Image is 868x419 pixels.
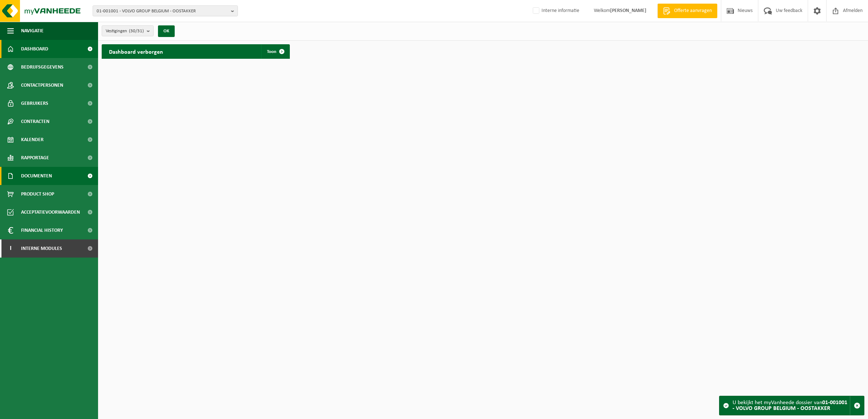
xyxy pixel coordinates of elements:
span: Dashboard [21,40,48,58]
div: U bekijkt het myVanheede dossier van [733,396,850,415]
span: Documenten [21,167,52,185]
span: Contactpersonen [21,76,63,94]
strong: 01-001001 - VOLVO GROUP BELGIUM - OOSTAKKER [733,400,847,411]
span: Interne modules [21,239,62,258]
span: Vestigingen [106,26,144,37]
a: Toon [261,44,289,59]
span: Gebruikers [21,94,48,112]
span: Acceptatievoorwaarden [21,203,80,221]
button: OK [158,25,175,37]
button: Vestigingen(30/31) [102,25,154,36]
a: Offerte aanvragen [657,4,717,18]
button: 01-001001 - VOLVO GROUP BELGIUM - OOSTAKKER [93,5,238,16]
span: Rapportage [21,149,49,167]
span: Offerte aanvragen [672,7,714,15]
h2: Dashboard verborgen [102,44,170,58]
span: Kalender [21,131,44,149]
span: Navigatie [21,22,44,40]
span: Product Shop [21,185,54,203]
strong: [PERSON_NAME] [610,8,646,13]
span: 01-001001 - VOLVO GROUP BELGIUM - OOSTAKKER [97,6,228,17]
span: Financial History [21,221,63,239]
span: Bedrijfsgegevens [21,58,64,76]
span: I [7,239,14,258]
count: (30/31) [129,29,144,33]
label: Interne informatie [531,5,579,16]
span: Contracten [21,112,49,131]
span: Toon [267,49,276,54]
